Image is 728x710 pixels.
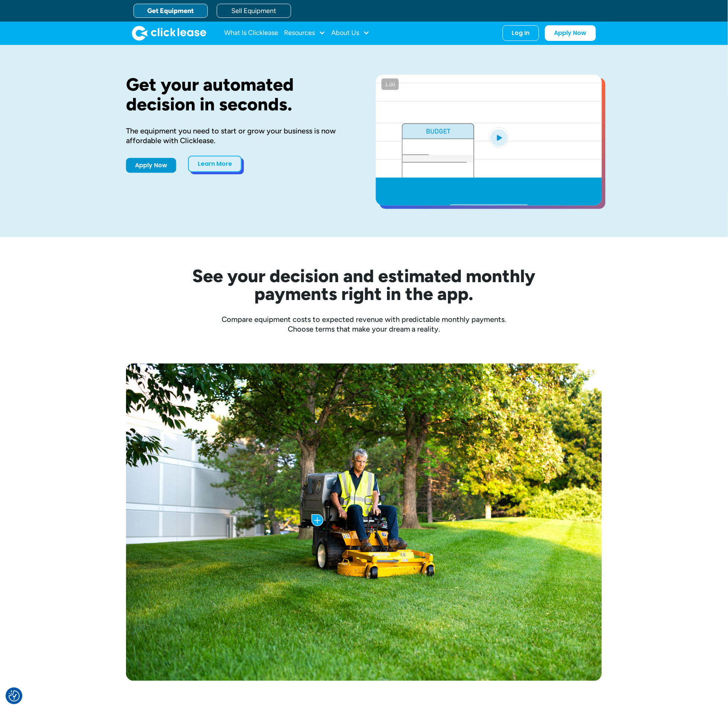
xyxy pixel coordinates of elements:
[126,126,352,145] div: The equipment you need to start or grow your business is now affordable with Clicklease.
[545,25,596,41] a: Apply Now
[284,26,325,41] div: Resources
[376,75,602,206] a: open lightbox
[331,26,370,41] div: About Us
[126,314,602,334] div: Compare equipment costs to expected revenue with predictable monthly payments. Choose terms that ...
[132,26,206,41] a: home
[132,26,206,41] img: Clicklease logo
[188,156,242,172] a: Learn More
[126,75,352,114] h1: Get your automated decision in seconds.
[9,691,20,702] button: Consent Preferences
[512,29,530,37] div: Log In
[9,691,20,702] img: Revisit consent button
[312,514,323,526] img: Plus icon with blue background
[489,127,509,148] img: Blue play button logo on a light blue circular background
[217,4,291,18] a: Sell Equipment
[224,26,278,41] a: What Is Clicklease
[156,267,572,303] h2: See your decision and estimated monthly payments right in the app.
[126,158,176,173] a: Apply Now
[133,4,208,18] a: Get Equipment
